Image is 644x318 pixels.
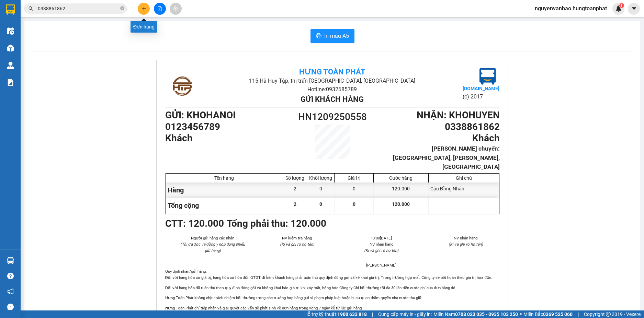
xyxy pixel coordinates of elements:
[7,27,14,35] img: warehouse-icon
[374,182,428,198] div: 120.000
[620,3,623,8] span: 1
[316,33,321,39] span: printer
[168,175,281,181] div: Tên hàng
[299,68,365,76] b: Hưng Toàn Phát
[631,5,637,12] span: caret-down
[180,242,245,253] i: (Tôi đã đọc và đồng ý nộp dung phiếu gửi hàng)
[543,311,573,317] strong: 0369 525 060
[154,3,166,15] button: file-add
[221,76,444,85] li: 115 Hà Huy Tập, thị trấn [GEOGRAPHIC_DATA], [GEOGRAPHIC_DATA]
[7,288,14,295] span: notification
[304,310,367,318] span: Hỗ trợ kỹ thuật:
[348,262,416,268] li: [PERSON_NAME]
[479,68,496,85] img: logo.jpg
[294,201,296,207] span: 2
[173,6,178,11] span: aim
[393,145,500,170] b: [PERSON_NAME] chuyển: [GEOGRAPHIC_DATA], [PERSON_NAME], [GEOGRAPHIC_DATA]
[29,6,33,11] span: search
[310,29,354,43] button: printerIn mẫu A5
[335,182,374,198] div: 0
[307,182,335,198] div: 0
[529,4,612,13] span: nguyenvanbao.hungtoanphat
[449,242,483,247] i: (Kí và ghi rõ họ tên)
[348,235,416,241] li: 13:00[DATE]
[433,310,518,318] span: Miền Nam
[324,32,349,40] span: In mẫu A5
[165,305,500,311] p: Hưng Toàn Phát chỉ tiếp nhận và giải quyết các vấn đề phát sinh về đơn hàng trong vòng 7 ngày kể ...
[263,235,331,241] li: NV kiểm tra hàng
[336,175,372,181] div: Giá trị
[38,5,119,12] input: Tìm tên, số ĐT hoặc mã đơn
[7,273,14,279] span: question-circle
[7,304,14,310] span: message
[319,201,322,207] span: 0
[417,109,500,121] b: NHẬN : KHOHUYEN
[6,4,15,15] img: logo-vxr
[120,5,124,12] span: close-circle
[165,109,236,121] b: GỬI : KHOHANOI
[348,241,416,247] li: NV nhận hàng
[165,68,200,103] img: logo.jpg
[165,285,500,291] p: Đối với hàng hóa đã tuân thủ theo quy định đóng gói và không khai báo giá trị khi xảy mất, hỏng h...
[619,3,624,8] sup: 1
[628,3,640,15] button: caret-down
[285,175,305,181] div: Số lượng
[337,311,367,317] strong: 1900 633 818
[291,109,374,125] h1: HN1209250558
[463,86,499,91] b: [DOMAIN_NAME]
[138,3,150,15] button: plus
[615,5,622,12] img: icon-new-feature
[429,182,499,198] div: Cậu Đồng Nhận
[455,311,518,317] strong: 0708 023 035 - 0935 103 250
[7,257,14,264] img: warehouse-icon
[165,268,500,311] div: Quy định nhận/gửi hàng :
[301,95,364,104] b: Gửi khách hàng
[170,3,182,15] button: aim
[120,6,124,10] span: close-circle
[283,182,307,198] div: 2
[353,201,355,207] span: 0
[165,218,224,229] b: CTT : 120.000
[430,175,497,181] div: Ghi chú
[520,313,522,316] span: ⚪️
[165,132,291,144] h1: Khách
[168,201,199,210] span: Tổng cộng
[166,182,283,198] div: Hàng
[463,92,499,101] li: (c) 2017
[606,312,611,317] span: copyright
[157,6,162,11] span: file-add
[364,248,398,253] i: (Kí và ghi rõ họ tên)
[374,121,499,133] h1: 0338861862
[7,45,14,52] img: warehouse-icon
[142,6,146,11] span: plus
[221,85,444,94] li: Hotline: 0932685789
[7,62,14,69] img: warehouse-icon
[280,242,314,247] i: (Kí và ghi rõ họ tên)
[372,310,373,318] span: |
[578,310,579,318] span: |
[378,310,432,318] span: Cung cấp máy in - giấy in:
[309,175,332,181] div: Khối lượng
[227,218,326,229] b: Tổng phải thu: 120.000
[432,235,500,241] li: NV nhận hàng
[7,79,14,86] img: solution-icon
[392,201,410,207] span: 120.000
[165,295,500,301] p: Hưng Toàn Phát không chịu trách nhiệm bồi thường trong các trường hợp hàng gửi vi phạm pháp luật ...
[374,132,499,144] h1: Khách
[179,235,247,241] li: Người gửi hàng xác nhận
[523,310,573,318] span: Miền Bắc
[165,121,291,133] h1: 0123456789
[165,274,500,281] p: Đối với hàng hóa có giá trị, hàng hóa có hóa đơn GTGT đi kèm khách hàng phải tuân thủ quy định đó...
[375,175,426,181] div: Cước hàng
